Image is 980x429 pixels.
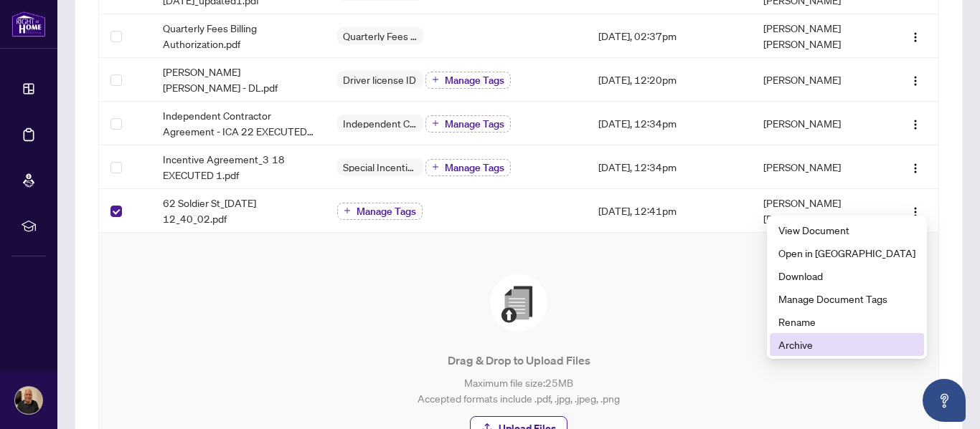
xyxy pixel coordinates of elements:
[445,119,504,129] span: Manage Tags
[904,112,927,135] button: Logo
[163,107,314,139] span: Independent Contractor Agreement - ICA 22 EXECUTED 1.pdf
[425,159,511,176] button: Manage Tags
[432,163,439,170] span: plus
[337,31,423,41] span: Quarterly Fees Billing Authorization
[163,64,314,95] span: [PERSON_NAME] [PERSON_NAME] - DL.pdf
[11,11,46,37] img: logo
[904,199,927,222] button: Logo
[344,207,351,214] span: plus
[752,145,882,189] td: [PERSON_NAME]
[778,291,915,307] span: Manage Document Tags
[778,268,915,284] span: Download
[587,145,753,189] td: [DATE], 12:34pm
[752,58,882,102] td: [PERSON_NAME]
[904,155,927,178] button: Logo
[490,274,547,332] img: File Upload
[587,58,753,102] td: [DATE], 12:20pm
[778,222,915,238] span: View Document
[337,162,423,172] span: Special Incentive Agreement
[910,119,921,130] img: Logo
[337,74,422,85] span: Driver license ID
[163,195,314,226] span: 62 Soldier St_[DATE] 12_40_02.pdf
[445,163,504,173] span: Manage Tags
[752,14,882,58] td: [PERSON_NAME] [PERSON_NAME]
[445,75,504,85] span: Manage Tags
[752,189,882,233] td: [PERSON_NAME] [PERSON_NAME]
[587,102,753,145] td: [DATE], 12:34pm
[587,189,753,233] td: [DATE], 12:41pm
[15,387,42,414] img: Profile Icon
[425,72,511,89] button: Manage Tags
[923,379,966,422] button: Open asap
[778,245,915,261] span: Open in [GEOGRAPHIC_DATA]
[337,118,423,128] span: Independent Contractor Agreement
[778,337,915,352] span: Archive
[778,314,915,329] span: Rename
[163,20,314,52] span: Quarterly Fees Billing Authorization.pdf
[357,206,416,216] span: Manage Tags
[904,68,927,91] button: Logo
[425,115,511,132] button: Manage Tags
[910,206,921,218] img: Logo
[128,352,910,369] p: Drag & Drop to Upload Files
[337,203,423,220] button: Manage Tags
[904,24,927,47] button: Logo
[163,151,314,183] span: Incentive Agreement_3 18 EXECUTED 1.pdf
[910,163,921,174] img: Logo
[910,75,921,87] img: Logo
[910,32,921,43] img: Logo
[432,120,439,127] span: plus
[432,76,439,83] span: plus
[752,102,882,145] td: [PERSON_NAME]
[587,14,753,58] td: [DATE], 02:37pm
[128,375,910,406] p: Maximum file size: 25 MB Accepted formats include .pdf, .jpg, .jpeg, .png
